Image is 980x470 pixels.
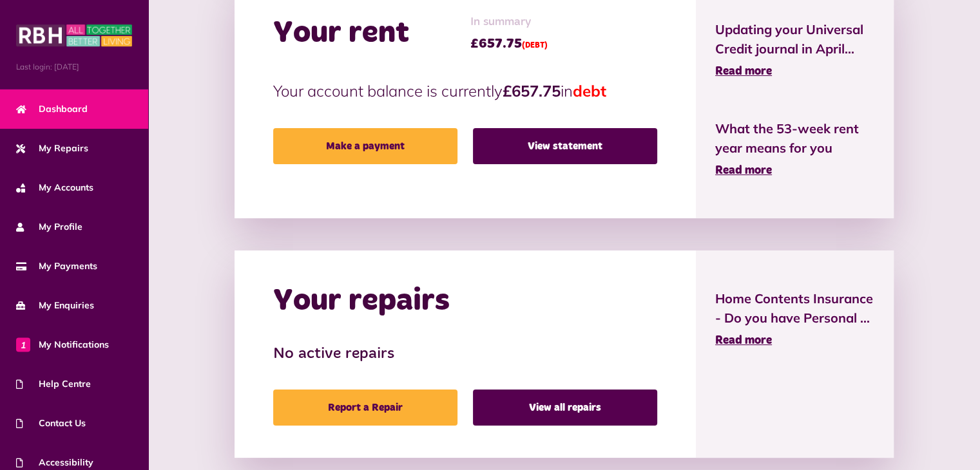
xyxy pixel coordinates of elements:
a: Updating your Universal Credit journal in April... Read more [715,20,874,80]
span: My Repairs [16,142,88,155]
span: My Payments [16,259,97,273]
span: Read more [715,165,772,176]
a: View all repairs [473,390,657,426]
strong: £657.75 [503,81,561,100]
p: Your account balance is currently in [273,79,657,102]
span: Help Centre [16,377,91,391]
span: Read more [715,335,772,346]
span: Read more [715,66,772,77]
a: Make a payment [273,128,457,164]
img: MyRBH [16,23,132,48]
h2: Your repairs [273,283,450,320]
span: My Enquiries [16,299,94,312]
span: My Accounts [16,181,93,194]
a: View statement [473,128,657,164]
span: (DEBT) [522,42,548,50]
span: debt [573,81,606,100]
span: What the 53-week rent year means for you [715,119,874,158]
span: My Profile [16,220,82,234]
span: Last login: [DATE] [16,61,132,73]
span: Accessibility [16,456,93,469]
span: Home Contents Insurance - Do you have Personal ... [715,289,874,328]
span: Updating your Universal Credit journal in April... [715,20,874,59]
span: In summary [470,14,548,31]
h3: No active repairs [273,345,657,364]
span: Dashboard [16,102,88,116]
h2: Your rent [273,15,409,52]
a: What the 53-week rent year means for you Read more [715,119,874,180]
span: Contact Us [16,417,86,430]
a: Home Contents Insurance - Do you have Personal ... Read more [715,289,874,350]
span: £657.75 [470,34,548,53]
span: My Notifications [16,338,109,352]
a: Report a Repair [273,390,457,426]
span: 1 [16,337,30,352]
